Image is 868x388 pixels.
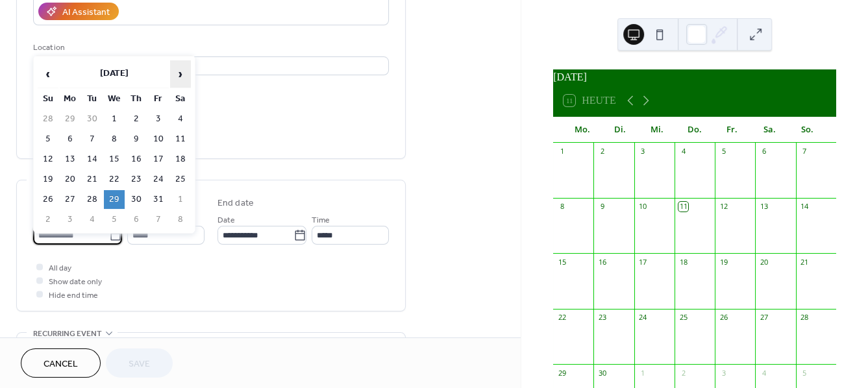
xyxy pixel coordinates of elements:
td: 12 [38,150,58,169]
div: 22 [557,313,567,322]
div: 13 [759,202,769,212]
div: 15 [557,257,567,267]
td: 13 [60,150,81,169]
div: 20 [759,257,769,267]
div: 17 [638,257,648,267]
div: 14 [800,202,810,212]
div: 25 [678,313,688,322]
span: ‹ [38,61,58,87]
a: Cancel [21,348,101,378]
th: We [104,90,125,108]
td: 24 [148,170,169,189]
span: Time [312,213,330,227]
div: 3 [638,147,648,156]
div: 4 [759,368,769,378]
td: 2 [126,110,147,128]
div: [DATE] [553,69,836,85]
th: Fr [148,90,169,108]
div: 3 [719,368,728,378]
div: 2 [678,368,688,378]
div: 26 [719,313,728,322]
div: AI Assistant [62,6,110,19]
td: 8 [170,210,191,229]
button: AI Assistant [38,3,119,20]
div: End date [217,197,254,210]
td: 25 [170,170,191,189]
div: 29 [557,368,567,378]
span: › [171,61,190,87]
td: 23 [126,170,147,189]
div: 2 [597,147,607,156]
th: Mo [60,90,81,108]
div: 4 [678,147,688,156]
span: Date [217,213,235,227]
td: 2 [38,210,58,229]
div: Location [33,41,386,55]
th: Su [38,90,58,108]
div: Do. [676,117,713,143]
div: Mo. [564,117,601,143]
td: 15 [104,150,125,169]
div: 30 [597,368,607,378]
div: 16 [597,257,607,267]
td: 30 [82,110,103,128]
div: 18 [678,257,688,267]
td: 4 [82,210,103,229]
div: 11 [678,202,688,212]
span: All day [49,261,71,275]
td: 28 [82,190,103,209]
div: 10 [638,202,648,212]
div: 6 [759,147,769,156]
td: 6 [60,130,81,149]
td: 7 [82,130,103,149]
td: 5 [38,130,58,149]
td: 29 [104,190,125,209]
div: 28 [800,313,810,322]
td: 19 [38,170,58,189]
td: 6 [126,210,147,229]
td: 1 [170,190,191,209]
td: 30 [126,190,147,209]
td: 3 [148,110,169,128]
div: Di. [601,117,639,143]
td: 11 [170,130,191,149]
div: 7 [800,147,810,156]
div: Sa. [751,117,789,143]
div: 1 [557,147,567,156]
div: 12 [719,202,728,212]
div: 21 [800,257,810,267]
td: 14 [82,150,103,169]
td: 5 [104,210,125,229]
div: 24 [638,313,648,322]
div: 5 [800,368,810,378]
td: 29 [60,110,81,128]
div: Fr. [713,117,751,143]
div: So. [788,117,826,143]
td: 26 [38,190,58,209]
span: Cancel [43,358,78,371]
span: Show date only [49,275,102,289]
div: 8 [557,202,567,212]
div: 19 [719,257,728,267]
td: 3 [60,210,81,229]
div: 23 [597,313,607,322]
td: 21 [82,170,103,189]
td: 27 [60,190,81,209]
td: 7 [148,210,169,229]
th: Tu [82,90,103,108]
span: Hide end time [49,289,98,302]
td: 17 [148,150,169,169]
td: 9 [126,130,147,149]
td: 8 [104,130,125,149]
div: 1 [638,368,648,378]
td: 22 [104,170,125,189]
th: [DATE] [60,60,169,88]
td: 1 [104,110,125,128]
td: 10 [148,130,169,149]
th: Th [126,90,147,108]
td: 31 [148,190,169,209]
span: Recurring event [33,327,102,341]
td: 4 [170,110,191,128]
td: 16 [126,150,147,169]
td: 28 [38,110,58,128]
